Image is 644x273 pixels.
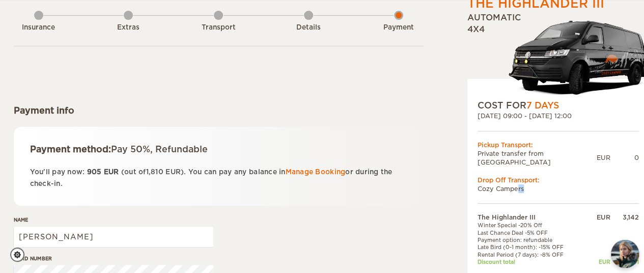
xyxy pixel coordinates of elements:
button: chat-button [611,240,639,268]
div: Transport [190,23,246,33]
div: Insurance [11,23,67,33]
div: Extras [100,23,156,33]
div: Pickup Transport: [478,141,639,149]
div: [DATE] 09:00 - [DATE] 12:00 [478,112,639,120]
div: EUR [597,213,610,222]
div: Details [281,23,337,33]
span: EUR [104,168,119,176]
td: Rental Period (7 days): -8% OFF [478,251,597,258]
label: Card number [14,255,213,262]
td: Discount total [478,258,597,265]
label: Name [14,216,213,224]
span: Pay 50%, Refundable [111,144,208,154]
div: 0 [610,153,639,162]
a: Manage Booking [286,168,346,176]
div: -1,491 [610,258,639,265]
td: Cozy Campers [478,184,639,193]
td: Last Chance Deal -5% OFF [478,229,597,236]
span: 7 Days [526,100,559,111]
span: 905 [87,168,102,176]
div: Payment info [14,104,424,117]
img: Freyja at Cozy Campers [611,240,639,268]
td: Late Bird (0-1 month): -15% OFF [478,243,597,251]
span: 1,810 [146,168,163,176]
td: Private transfer from [GEOGRAPHIC_DATA] [478,149,597,167]
a: Cookie settings [10,248,31,262]
div: EUR [597,258,610,265]
div: COST FOR [478,99,639,112]
td: Winter Special -20% Off [478,222,597,229]
div: Payment method: [30,143,407,155]
span: EUR [165,168,181,176]
div: EUR [597,153,610,162]
div: Drop Off Transport: [478,176,639,184]
p: You'll pay now: (out of ). You can pay any balance in or during the check-in. [30,166,407,190]
div: Payment [371,23,427,33]
td: The Highlander III [478,213,597,222]
td: Payment option: refundable [478,236,597,243]
div: 3,142 [610,213,639,222]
